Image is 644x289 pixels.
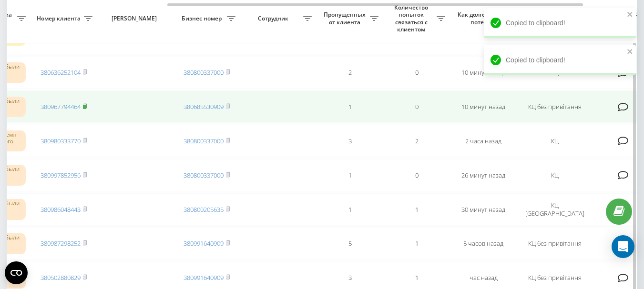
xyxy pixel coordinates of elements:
td: КЦ [517,159,593,191]
td: 1 [317,159,383,191]
button: Open CMP widget [5,261,28,284]
a: 380800337000 [184,137,224,145]
td: 2 часа назад [450,125,517,157]
td: 10 минут назад [450,56,517,89]
td: 1 [317,90,383,123]
button: close [627,48,634,57]
td: 1 [383,228,450,260]
td: 2 [317,56,383,89]
a: 380800337000 [184,171,224,179]
span: Сотрудник [245,15,303,22]
a: 380800337000 [184,68,224,77]
button: close [627,10,634,20]
span: Бизнес номер [178,15,227,22]
a: 380986048443 [41,205,81,214]
a: 380685530909 [184,102,224,111]
a: 380987298252 [41,239,81,248]
td: 0 [383,159,450,191]
td: КЦ без привітання [517,90,593,123]
a: 380800205635 [184,205,224,214]
a: 380991640909 [184,273,224,282]
td: КЦ [517,125,593,157]
td: 5 [317,228,383,260]
a: 380636252104 [41,68,81,77]
td: 26 минут назад [450,159,517,191]
div: Copied to clipboard! [484,8,636,38]
span: Пропущенных от клиента [321,11,370,26]
td: 2 [383,125,450,157]
span: Номер клиента [35,15,84,22]
td: 3 [317,125,383,157]
td: 5 часов назад [450,228,517,260]
span: Как долго звонок потерян [458,11,509,26]
td: 0 [383,56,450,89]
td: 0 [383,90,450,123]
td: КЦ без привітання [517,228,593,260]
a: 380967794464 [41,102,81,111]
td: 1 [383,193,450,226]
span: [PERSON_NAME] [105,15,165,22]
div: Copied to clipboard! [484,45,636,75]
div: Open Intercom Messenger [612,235,634,258]
td: 30 минут назад [450,193,517,226]
td: 10 минут назад [450,90,517,123]
a: 380502880829 [41,273,81,282]
a: 380997852956 [41,171,81,179]
td: КЦ [GEOGRAPHIC_DATA] [517,193,593,226]
td: 1 [317,193,383,226]
span: Количество попыток связаться с клиентом [388,4,437,33]
a: 380980333770 [41,137,81,145]
a: 380991640909 [184,239,224,248]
